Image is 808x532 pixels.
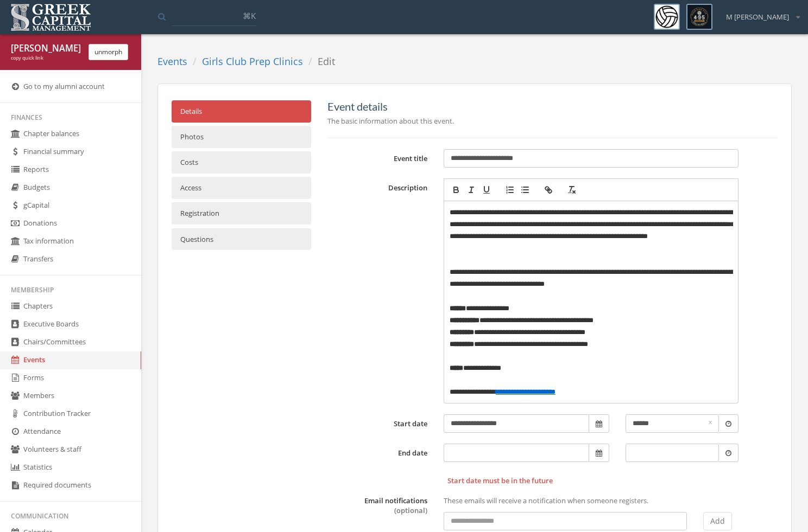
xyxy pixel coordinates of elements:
[447,476,778,486] span: Start date must be in the future
[319,444,436,458] label: End date
[157,55,187,68] a: Events
[243,10,256,21] span: ⌘K
[327,100,778,112] h5: Event details
[11,55,80,62] div: copy quick link
[89,44,128,60] button: unmorph
[202,55,303,68] a: Girls Club Prep Clinics
[719,4,800,22] div: M [PERSON_NAME]
[172,202,311,225] a: Registration
[11,42,80,55] div: [PERSON_NAME] [PERSON_NAME]
[703,512,732,530] button: Add
[444,495,738,507] p: These emails will receive a notification when someone registers.
[394,505,427,515] span: (optional)
[319,179,436,193] label: Description
[364,496,427,516] label: Email notifications
[172,228,311,251] a: Questions
[705,416,716,427] a: clear
[726,12,789,22] span: M [PERSON_NAME]
[303,55,335,69] li: Edit
[172,100,311,123] a: Details
[172,151,311,174] a: Costs
[319,415,436,429] label: Start date
[172,177,311,199] a: Access
[172,126,311,148] a: Photos
[327,115,778,127] p: The basic information about this event.
[319,150,436,164] label: Event title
